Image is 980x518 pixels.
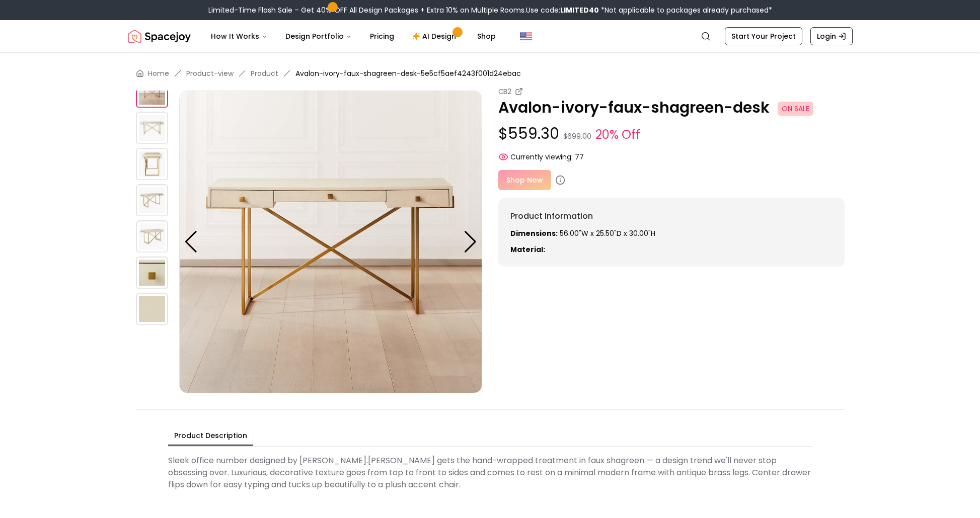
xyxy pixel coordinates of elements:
[778,102,813,116] span: ON SALE
[520,30,532,42] img: United States
[810,27,853,45] a: Login
[168,426,253,446] button: Product Description
[510,244,545,254] strong: Material:
[510,228,833,238] p: 56.00"W x 25.50"D x 30.00"H
[136,256,168,289] img: https://storage.googleapis.com/spacejoy-main/assets/5e5cf5aef4243f001d24ebac/product_3_1mppl5b50e0b
[128,26,191,46] img: Spacejoy Logo
[179,91,482,393] img: https://storage.googleapis.com/spacejoy-main/assets/5e5cf5aef4243f001d24ebac/product_1_depb0h58lo5
[136,68,845,78] nav: breadcrumb
[560,5,599,15] b: LIMITED40
[128,26,191,46] a: Spacejoy
[510,228,558,238] strong: Dimensions:
[168,451,812,495] div: Sleek office number designed by [PERSON_NAME].[PERSON_NAME] gets the hand-wrapped treatment in fa...
[575,152,584,162] span: 77
[498,125,845,144] p: $559.30
[136,184,168,216] img: https://storage.googleapis.com/spacejoy-main/assets/5e5cf5aef4243f001d24ebac/product_1_0hhpfg51c39gi
[136,220,168,252] img: https://storage.googleapis.com/spacejoy-main/assets/5e5cf5aef4243f001d24ebac/product_2_ee6bnl281gj
[599,5,772,15] span: *Not applicable to packages already purchased*
[498,87,511,97] small: CB2
[510,152,573,162] span: Currently viewing:
[526,5,599,15] span: Use code:
[595,126,640,144] small: 20% Off
[203,26,275,46] button: How It Works
[128,20,853,52] nav: Global
[362,26,402,46] a: Pricing
[208,5,772,15] div: Limited-Time Flash Sale – Get 40% OFF All Design Packages + Extra 10% on Multiple Rooms.
[136,75,168,108] img: https://storage.googleapis.com/spacejoy-main/assets/5e5cf5aef4243f001d24ebac/product_1_depb0h58lo5
[148,68,169,78] a: Home
[136,112,168,144] img: https://storage.googleapis.com/spacejoy-main/assets/5e5cf5aef4243f001d24ebac/product_2_26i9abjnbhk7
[510,210,833,222] h6: Product Information
[725,27,802,45] a: Start Your Project
[404,26,467,46] a: AI Design
[498,99,845,117] p: Avalon-ivory-faux-shagreen-desk
[469,26,504,46] a: Shop
[563,131,591,141] small: $699.00
[251,68,278,78] a: Product
[186,68,234,78] a: Product-view
[136,148,168,180] img: https://storage.googleapis.com/spacejoy-main/assets/5e5cf5aef4243f001d24ebac/product_0_53dg66nda356
[203,26,504,46] nav: Main
[136,293,168,325] img: https://storage.googleapis.com/spacejoy-main/assets/5e5cf5aef4243f001d24ebac/product_4_88g0b0330dbj
[277,26,360,46] button: Design Portfolio
[295,68,521,78] span: Avalon-ivory-faux-shagreen-desk-5e5cf5aef4243f001d24ebac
